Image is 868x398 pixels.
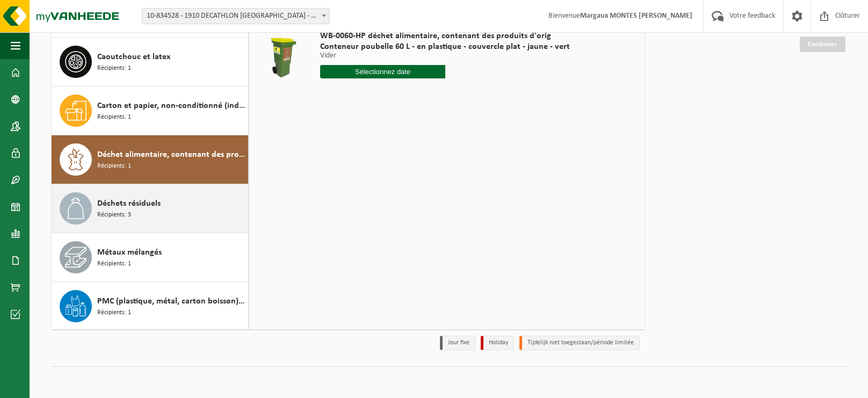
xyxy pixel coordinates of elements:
span: 10-834528 - 1910 DECATHLON BRUSSELS CITY - BRUXELLES [142,8,330,24]
span: Caoutchouc et latex [97,50,170,63]
span: Récipients: 1 [97,308,131,318]
span: PMC (plastique, métal, carton boisson) (industriel) [97,295,245,308]
span: Carton et papier, non-conditionné (industriel) [97,99,245,112]
button: Déchets résiduels Récipients: 3 [52,184,249,233]
input: Sélectionnez date [320,65,445,78]
li: Jour fixe [440,336,475,350]
span: Récipients: 3 [97,210,131,220]
a: Continuer [800,37,845,52]
button: Métaux mélangés Récipients: 1 [52,233,249,282]
p: Vider [320,52,570,60]
span: Déchets résiduels [97,197,161,210]
button: Déchet alimentaire, contenant des produits d'origine animale, non emballé, catégorie 3 Récipients: 1 [52,135,249,184]
span: Récipients: 1 [97,259,131,269]
button: Carton et papier, non-conditionné (industriel) Récipients: 1 [52,86,249,135]
span: Récipients: 1 [97,112,131,122]
span: Déchet alimentaire, contenant des produits d'origine animale, non emballé, catégorie 3 [97,148,245,161]
button: Caoutchouc et latex Récipients: 1 [52,38,249,86]
span: 10-834528 - 1910 DECATHLON BRUSSELS CITY - BRUXELLES [142,9,329,24]
span: Récipients: 1 [97,161,131,171]
li: Tijdelijk niet toegestaan/période limitée [519,336,640,350]
span: Récipients: 1 [97,63,131,74]
li: Holiday [481,336,514,350]
button: PMC (plastique, métal, carton boisson) (industriel) Récipients: 1 [52,282,249,330]
span: Métaux mélangés [97,246,162,259]
span: WB-0060-HP déchet alimentaire, contenant des produits d'orig [320,31,570,41]
span: Conteneur poubelle 60 L - en plastique - couvercle plat - jaune - vert [320,41,570,52]
strong: Margaux MONTES [PERSON_NAME] [580,12,692,20]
